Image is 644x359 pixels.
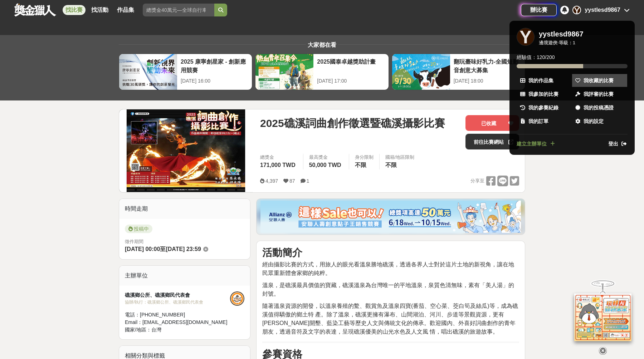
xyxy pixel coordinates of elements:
[608,140,618,148] span: 登出
[584,90,614,98] span: 我評審的比賽
[528,77,553,84] span: 我的作品集
[539,39,557,46] div: 邊境遊俠
[572,115,627,128] a: 我的設定
[584,77,614,84] span: 我收藏的比賽
[584,118,604,125] span: 我的設定
[608,140,628,148] a: 登出
[574,289,631,337] img: d2146d9a-e6f6-4337-9592-8cefde37ba6b.png
[572,88,627,100] a: 我評審的比賽
[517,115,572,128] a: 我的訂單
[559,39,575,46] div: 等級： 1
[517,28,535,46] div: Y
[557,39,559,46] span: ·
[521,4,557,16] a: 辦比賽
[517,140,547,148] span: 建立主辦單位
[517,101,572,114] a: 我的參賽紀錄
[528,90,558,98] span: 我參加的比賽
[517,88,572,100] a: 我參加的比賽
[572,74,627,87] a: 我收藏的比賽
[517,54,555,61] span: 經驗值： 120 / 200
[517,140,556,148] a: 建立主辦單位
[528,104,558,112] span: 我的參賽紀錄
[517,74,572,87] a: 我的作品集
[528,118,548,125] span: 我的訂單
[539,30,584,38] div: yystlesd9867
[572,101,627,114] a: 我的投稿憑證
[584,104,614,112] span: 我的投稿憑證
